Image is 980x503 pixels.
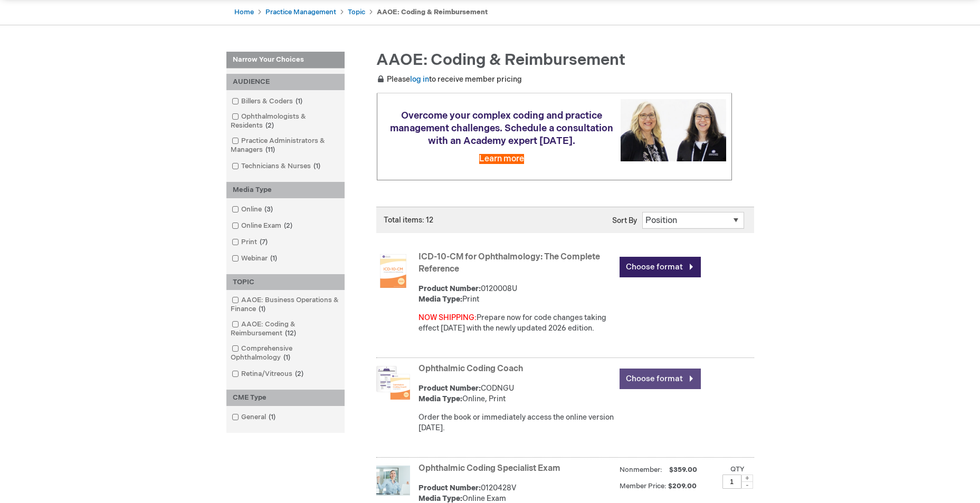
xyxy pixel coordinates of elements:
a: Practice Administrators & Managers11 [229,136,342,155]
span: 1 [281,353,293,362]
a: Print7 [229,237,272,247]
div: Media Type [226,182,345,198]
a: Online Exam2 [229,221,297,231]
strong: Media Type: [418,295,462,304]
span: Total items: 12 [384,216,433,225]
span: $209.00 [668,482,698,490]
a: AAOE: Coding & Reimbursement12 [229,320,342,338]
div: CODNGU Online, Print [418,383,614,404]
strong: Media Type: [418,494,462,503]
img: Ophthalmic Coding Coach [376,366,410,400]
span: 3 [262,205,275,214]
div: 0120008U Print [418,284,614,305]
span: 12 [282,329,299,337]
img: ICD-10-CM for Ophthalmology: The Complete Reference [376,254,410,288]
strong: Member Price: [620,482,667,490]
strong: Narrow Your Choices [226,52,345,69]
strong: Media Type: [418,394,462,403]
a: Topic [348,8,365,16]
a: Ophthalmic Coding Coach [418,364,523,374]
input: Qty [722,475,741,489]
strong: Product Number: [418,483,481,492]
span: Please to receive member pricing [376,75,522,84]
label: Sort By [612,216,637,225]
a: Billers & Coders1 [229,96,307,107]
a: ICD-10-CM for Ophthalmology: The Complete Reference [418,252,600,274]
div: Prepare now for code changes taking effect [DATE] with the newly updated 2026 edition. [418,313,614,334]
a: AAOE: Business Operations & Finance1 [229,295,342,314]
span: AAOE: Coding & Reimbursement [376,51,625,70]
span: 2 [263,121,277,130]
div: Order the book or immediately access the online version [DATE]. [418,412,614,433]
a: Retina/Vitreous2 [229,369,308,379]
a: log in [410,75,429,84]
a: Technicians & Nurses1 [229,161,325,171]
font: NOW SHIPPING: [418,313,477,322]
strong: Product Number: [418,284,481,293]
a: Ophthalmologists & Residents2 [229,112,342,131]
img: Ophthalmic Coding Specialist Exam [376,466,410,499]
strong: Product Number: [418,384,481,393]
a: Online3 [229,205,277,215]
a: Choose format [620,369,701,389]
span: 11 [263,146,278,154]
label: Qty [730,465,745,473]
span: $359.00 [668,466,699,474]
a: Home [234,8,254,16]
a: General1 [229,412,280,422]
a: Comprehensive Ophthalmology1 [229,344,342,363]
div: AUDIENCE [226,74,345,90]
div: CME Type [226,390,345,406]
span: 2 [292,370,306,378]
span: Overcome your complex coding and practice management challenges. Schedule a consultation with an ... [390,110,613,147]
a: Webinar1 [229,254,281,264]
span: 1 [293,97,305,105]
strong: AAOE: Coding & Reimbursement [377,8,488,16]
span: 1 [268,254,280,263]
a: Choose format [620,257,701,277]
span: 7 [257,238,270,246]
img: Schedule a consultation with an Academy expert today [621,99,726,161]
span: 1 [266,413,278,421]
a: Practice Management [265,8,336,16]
span: 1 [256,305,268,313]
strong: Nonmember: [620,463,662,477]
div: TOPIC [226,274,345,291]
a: Ophthalmic Coding Specialist Exam [418,463,560,473]
a: Learn more [479,154,524,164]
span: 1 [311,162,323,170]
span: 2 [281,221,295,230]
